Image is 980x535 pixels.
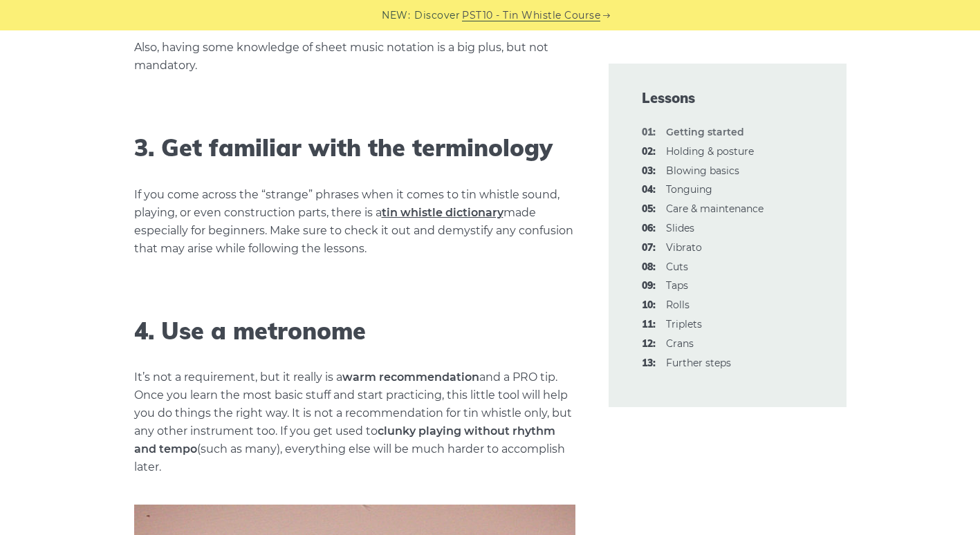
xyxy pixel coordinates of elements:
[382,206,503,219] a: tin whistle dictionary
[642,259,656,276] span: 08:
[642,317,656,333] span: 11:
[666,299,690,311] a: 10:Rolls
[666,261,688,273] a: 08:Cuts
[642,163,656,180] span: 03:
[642,278,656,294] span: 09:
[134,134,575,162] h2: 3. Get familiar with the terminology
[642,297,656,314] span: 10:
[666,337,694,350] a: 12:Crans
[134,317,575,346] h2: 4. Use a metronome
[666,279,688,292] a: 09:Taps
[134,186,575,258] p: If you come across the “strange” phrases when it comes to tin whistle sound, playing, or even con...
[642,182,656,198] span: 04:
[462,8,600,24] a: PST10 - Tin Whistle Course
[642,144,656,160] span: 02:
[642,355,656,372] span: 13:
[666,145,754,158] a: 02:Holding & posture
[134,368,575,476] p: It’s not a requirement, but it really is a and a PRO tip. Once you learn the most basic stuff and...
[642,201,656,218] span: 05:
[642,124,656,141] span: 01:
[382,8,410,24] span: NEW:
[666,357,731,369] a: 13:Further steps
[666,318,702,330] a: 11:Triplets
[342,370,479,384] strong: warm recommendation
[642,240,656,256] span: 07:
[666,222,694,234] a: 06:Slides
[134,39,575,75] p: Also, having some knowledge of sheet music notation is a big plus, but not mandatory.
[666,183,712,196] a: 04:Tonguing
[642,220,656,237] span: 06:
[666,165,739,177] a: 03:Blowing basics
[666,241,702,254] a: 07:Vibrato
[414,8,460,24] span: Discover
[642,88,813,108] span: Lessons
[642,336,656,353] span: 12:
[666,126,744,138] strong: Getting started
[666,203,764,215] a: 05:Care & maintenance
